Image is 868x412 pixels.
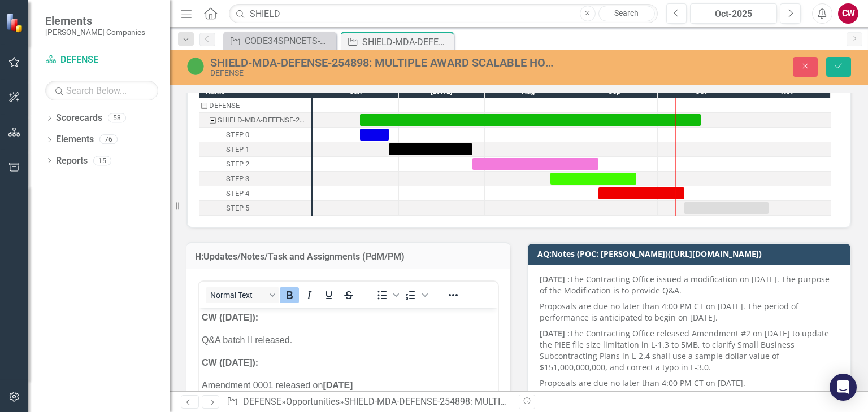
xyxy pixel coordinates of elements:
[550,173,636,185] div: Task: Start date: 2025-08-24 End date: 2025-09-23
[99,135,118,144] div: 76
[540,274,839,299] p: The Contracting Office issued a modification on [DATE]. The purpose of the Modification is to pro...
[56,133,94,146] a: Elements
[540,326,839,375] p: The Contracting Office released Amendment #2 on [DATE] to update the PIEE file size limitation in...
[362,35,451,49] div: SHIELD-MDA-DEFENSE-254898: MULTIPLE AWARD SCALABLE HOMELAND INNOVATIVE ENTERPRISE LAYERED DEFENSE...
[199,142,311,157] div: STEP 1
[199,142,311,157] div: Task: Start date: 2025-06-27 End date: 2025-07-27
[199,186,311,201] div: Task: Start date: 2025-09-10 End date: 2025-10-10
[540,299,839,326] p: Proposals are due no later than 4:00 PM CT on [DATE]. The period of performance is anticipated to...
[540,375,839,391] p: Proposals are due no later than 4:00 PM CT on [DATE].
[56,155,88,168] a: Reports
[243,396,281,407] a: DEFENSE
[186,57,205,75] img: Active
[226,128,249,142] div: STEP 0
[229,4,657,24] input: Search ClearPoint...
[199,98,311,113] div: Task: DEFENSE Start date: 2025-06-17 End date: 2025-06-18
[226,172,249,186] div: STEP 3
[199,186,311,201] div: STEP 4
[280,287,299,303] button: Bold
[199,157,311,172] div: STEP 2
[339,287,358,303] button: Strikethrough
[209,98,240,113] div: DEFENSE
[199,157,311,172] div: Task: Start date: 2025-07-27 End date: 2025-09-10
[226,201,249,216] div: STEP 5
[199,113,311,128] div: Task: Start date: 2025-06-17 End date: 2025-10-16
[690,3,777,24] button: Oct-2025
[401,287,429,303] div: Numbered list
[540,328,570,339] strong: [DATE] :
[360,114,701,126] div: Task: Start date: 2025-06-17 End date: 2025-10-16
[199,201,311,216] div: STEP 5
[540,274,570,284] strong: [DATE] :
[598,187,684,199] div: Task: Start date: 2025-09-10 End date: 2025-10-10
[389,143,472,155] div: Task: Start date: 2025-06-27 End date: 2025-07-27
[226,34,333,48] a: CODE34SPNCETS-NAVSEA-245700: CODE 34 SERVICES PROCUREMENT NUWCDIVNPT COMMUNICATIONS ENGINEERING T...
[372,287,401,303] div: Bullet list
[195,252,502,262] h3: H:Updates/Notes/Task and Assignments (PdM/PM)
[199,113,311,128] div: SHIELD-MDA-DEFENSE-254898: MULTIPLE AWARD SCALABLE HOMELAND INNOVATIVE ENTERPRISE LAYERED DEFENSE...
[199,128,311,142] div: STEP 0
[93,156,111,165] div: 15
[210,291,266,300] span: Normal Text
[226,157,249,172] div: STEP 2
[830,374,857,401] div: Open Intercom Messenger
[226,142,249,157] div: STEP 1
[45,28,145,37] small: [PERSON_NAME] Companies
[444,287,463,303] button: Reveal or hide additional toolbar items
[286,396,340,407] a: Opportunities
[199,128,311,142] div: Task: Start date: 2025-06-17 End date: 2025-06-27
[210,56,554,69] div: SHIELD-MDA-DEFENSE-254898: MULTIPLE AWARD SCALABLE HOMELAND INNOVATIVE ENTERPRISE LAYERED DEFENSE...
[206,287,279,303] button: Block Normal Text
[300,287,319,303] button: Italic
[245,34,333,48] div: CODE34SPNCETS-NAVSEA-245700: CODE 34 SERVICES PROCUREMENT NUWCDIVNPT COMMUNICATIONS ENGINEERING T...
[199,98,311,113] div: DEFENSE
[227,396,510,409] div: » »
[226,186,249,201] div: STEP 4
[598,6,655,21] a: Search
[360,129,389,141] div: Task: Start date: 2025-06-17 End date: 2025-06-27
[56,112,102,125] a: Scorecards
[5,12,26,33] img: ClearPoint Strategy
[684,202,769,214] div: Task: Start date: 2025-10-10 End date: 2025-11-09
[45,14,145,28] span: Elements
[199,172,311,186] div: STEP 3
[537,249,845,258] h3: AQ:Notes (POC: [PERSON_NAME])([URL][DOMAIN_NAME])
[838,3,858,24] button: CW
[472,158,598,170] div: Task: Start date: 2025-07-27 End date: 2025-09-10
[108,113,126,123] div: 58
[694,7,773,21] div: Oct-2025
[319,287,338,303] button: Underline
[199,172,311,186] div: Task: Start date: 2025-08-24 End date: 2025-09-23
[199,201,311,216] div: Task: Start date: 2025-10-10 End date: 2025-11-09
[218,113,308,128] div: SHIELD-MDA-DEFENSE-254898: MULTIPLE AWARD SCALABLE HOMELAND INNOVATIVE ENTERPRISE LAYERED DEFENSE...
[45,81,158,100] input: Search Below...
[45,54,158,67] a: DEFENSE
[210,69,554,77] div: DEFENSE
